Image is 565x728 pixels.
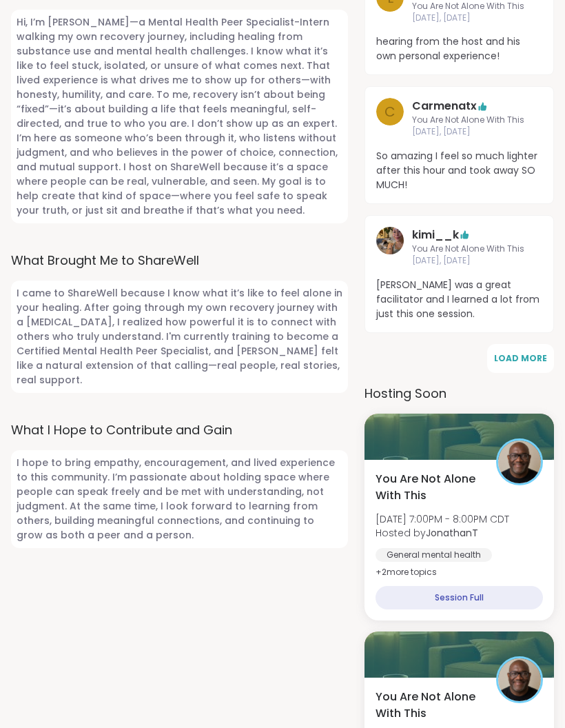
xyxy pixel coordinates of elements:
[376,586,543,609] div: Session Full
[412,255,524,267] span: [DATE], [DATE]
[376,149,542,192] span: So amazing I feel so much lighter after this hour and took away SO MUCH!
[412,114,524,126] span: You Are Not Alone With This
[426,526,478,540] b: JonathanT
[412,12,524,24] span: [DATE], [DATE]
[376,98,404,138] a: C
[376,471,481,504] span: You Are Not Alone With This
[376,34,542,63] span: hearing from the host and his own personal experience!
[364,384,554,403] h3: Hosting Soon
[412,227,459,243] a: kimi__k
[376,689,481,722] span: You Are Not Alone With This
[11,450,348,548] span: I hope to bring empathy, encouragement, and lived experience to this community. I’m passionate ab...
[487,344,554,373] button: Load More
[11,10,348,223] span: Hi, I’m [PERSON_NAME]—a Mental Health Peer Specialist-Intern walking my own recovery journey, inc...
[376,526,509,540] span: Hosted by
[498,441,541,483] img: JonathanT
[376,227,404,267] a: kimi__k
[412,1,524,12] span: You Are Not Alone With This
[11,281,348,393] span: I came to ShareWell because I know what it’s like to feel alone in your healing. After going thro...
[498,658,541,701] img: JonathanT
[376,278,542,321] span: [PERSON_NAME] was a great facilitator and I learned a lot from just this one session.
[412,126,524,138] span: [DATE], [DATE]
[494,352,547,364] span: Load More
[412,98,477,114] a: Carmenatx
[376,512,509,526] span: [DATE] 7:00PM - 8:00PM CDT
[11,421,348,439] label: What I Hope to Contribute and Gain
[384,101,395,122] span: C
[412,243,524,255] span: You Are Not Alone With This
[11,251,348,270] label: What Brought Me to ShareWell
[376,227,404,254] img: kimi__k
[376,548,492,562] div: General mental health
